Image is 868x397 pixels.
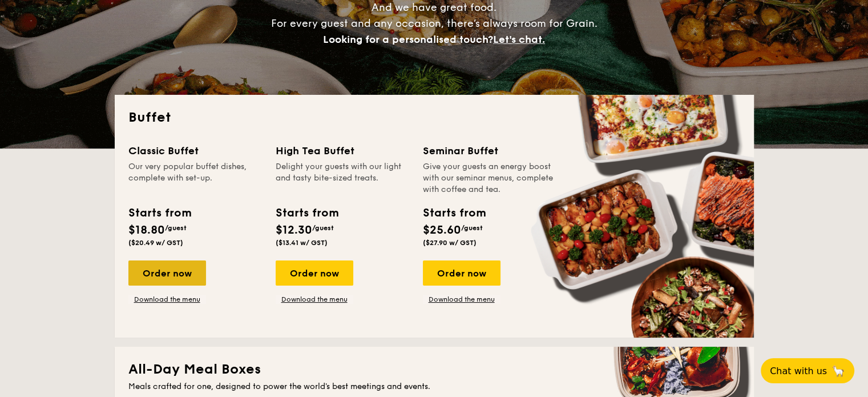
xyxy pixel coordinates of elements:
[461,224,483,232] span: /guest
[128,161,262,195] div: Our very popular buffet dishes, complete with set-up.
[770,366,827,376] span: Chat with us
[165,224,187,232] span: /guest
[128,360,740,379] h2: All-Day Meal Boxes
[276,204,338,222] div: Starts from
[423,204,485,222] div: Starts from
[493,33,545,46] span: Let's chat.
[276,239,328,247] span: ($13.41 w/ GST)
[423,260,500,286] div: Order now
[271,1,597,46] span: And we have great food. For every guest and any occasion, there’s always room for Grain.
[128,223,165,237] span: $18.80
[128,109,740,127] h2: Buffet
[423,295,500,304] a: Download the menu
[128,204,191,222] div: Starts from
[423,223,461,237] span: $25.60
[276,143,409,159] div: High Tea Buffet
[423,143,556,159] div: Seminar Buffet
[761,358,854,383] button: Chat with us🦙
[128,381,740,392] div: Meals crafted for one, designed to power the world's best meetings and events.
[323,33,493,46] span: Looking for a personalised touch?
[423,239,477,247] span: ($27.90 w/ GST)
[276,295,353,304] a: Download the menu
[128,295,206,304] a: Download the menu
[276,223,312,237] span: $12.30
[128,239,183,247] span: ($20.49 w/ GST)
[128,143,262,159] div: Classic Buffet
[128,260,206,286] div: Order now
[423,161,556,195] div: Give your guests an energy boost with our seminar menus, complete with coffee and tea.
[312,224,334,232] span: /guest
[276,161,409,195] div: Delight your guests with our light and tasty bite-sized treats.
[276,260,353,286] div: Order now
[831,364,845,378] span: 🦙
